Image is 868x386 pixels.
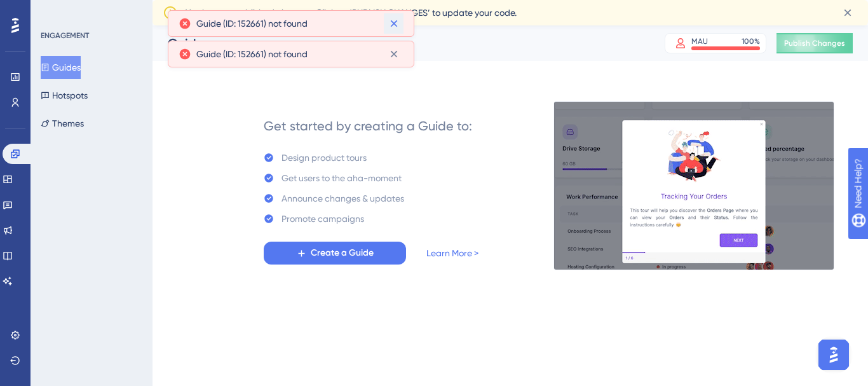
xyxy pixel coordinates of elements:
[196,16,308,31] span: Guide (ID: 152661) not found
[776,33,853,53] button: Publish Changes
[41,112,84,135] button: Themes
[41,84,88,107] button: Hotspots
[281,211,364,226] div: Promote campaigns
[742,36,760,46] div: 100 %
[41,31,89,41] div: ENGAGEMENT
[784,38,845,48] span: Publish Changes
[281,150,367,165] div: Design product tours
[264,117,472,135] div: Get started by creating a Guide to:
[41,56,81,79] button: Guides
[31,3,80,18] span: Need Help?
[815,336,853,374] iframe: UserGuiding AI Assistant Launcher
[281,170,402,186] div: Get users to the aha-moment
[311,245,374,261] span: Create a Guide
[426,245,478,261] a: Learn More >
[281,191,404,206] div: Announce changes & updates
[264,242,406,265] button: Create a Guide
[186,5,517,20] span: You have unpublished changes. Click on ‘PUBLISH CHANGES’ to update your code.
[196,46,308,62] span: Guide (ID: 152661) not found
[553,101,834,270] img: 21a29cd0e06a8f1d91b8bced9f6e1c06.gif
[691,36,708,46] div: MAU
